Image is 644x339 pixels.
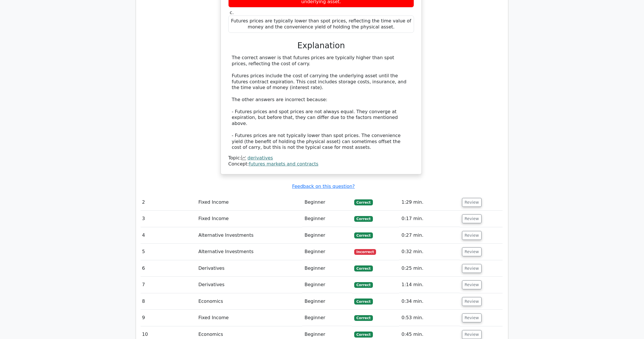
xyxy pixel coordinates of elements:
button: Review [462,198,482,207]
td: Alternative Investments [196,244,302,260]
td: 8 [140,293,196,310]
td: 0:32 min. [399,244,459,260]
td: Economics [196,293,302,310]
td: 9 [140,310,196,326]
td: 0:17 min. [399,211,459,227]
td: 3 [140,211,196,227]
span: Correct [354,315,373,321]
td: 7 [140,277,196,293]
span: Correct [354,232,373,238]
td: Beginner [302,293,352,310]
td: Derivatives [196,260,302,277]
a: Feedback on this question? [292,184,355,189]
td: Fixed Income [196,310,302,326]
button: Review [462,247,482,256]
td: Beginner [302,194,352,211]
a: derivatives [248,155,273,161]
td: 4 [140,227,196,244]
button: Review [462,297,482,306]
div: The correct answer is that futures prices are typically higher than spot prices, reflecting the c... [232,55,411,151]
td: 1:14 min. [399,277,459,293]
td: Beginner [302,227,352,244]
span: Correct [354,298,373,304]
td: 5 [140,244,196,260]
button: Review [462,313,482,322]
button: Review [462,231,482,240]
span: Correct [354,332,373,337]
td: 2 [140,194,196,211]
td: Fixed Income [196,194,302,211]
button: Review [462,330,482,339]
button: Review [462,264,482,273]
div: Futures prices are typically lower than spot prices, reflecting the time value of money and the c... [228,16,414,33]
td: Alternative Investments [196,227,302,244]
td: Beginner [302,211,352,227]
span: c. [230,10,234,15]
a: futures markets and contracts [249,161,319,167]
td: 6 [140,260,196,277]
td: Beginner [302,277,352,293]
td: 0:27 min. [399,227,459,244]
h3: Explanation [232,41,411,51]
span: Correct [354,216,373,222]
button: Review [462,280,482,289]
td: Derivatives [196,277,302,293]
span: Incorrect [354,249,376,255]
td: Beginner [302,244,352,260]
span: Correct [354,265,373,271]
td: 1:29 min. [399,194,459,211]
td: 0:34 min. [399,293,459,310]
span: Correct [354,199,373,205]
div: Topic: [228,155,414,161]
td: Beginner [302,310,352,326]
td: Fixed Income [196,211,302,227]
td: Beginner [302,260,352,277]
div: Concept: [228,161,414,167]
span: Correct [354,282,373,288]
td: 0:25 min. [399,260,459,277]
td: 0:53 min. [399,310,459,326]
button: Review [462,214,482,223]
